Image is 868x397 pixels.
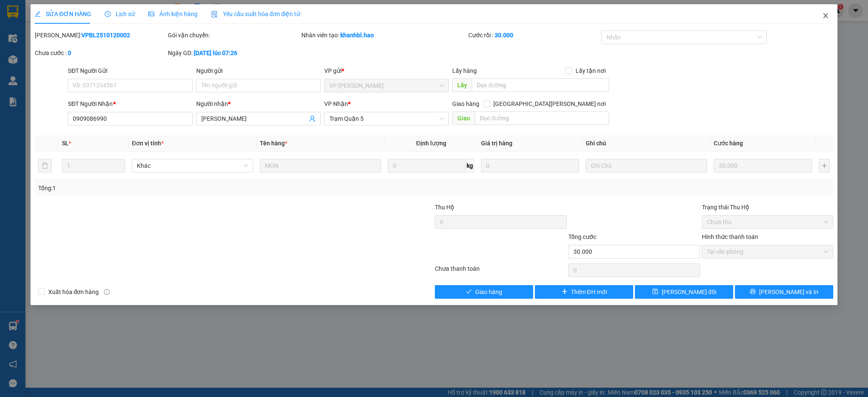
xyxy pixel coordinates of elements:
[45,287,103,297] span: Xuất hóa đơn hàng
[211,11,300,17] span: Yêu cầu xuất hóa đơn điện tử
[586,159,707,172] input: Ghi Chú
[329,79,444,92] span: VP Bạc Liêu
[168,48,300,58] div: Ngày GD:
[196,99,321,108] div: Người nhận
[652,289,658,295] span: save
[662,287,716,297] span: [PERSON_NAME] đổi
[35,11,91,17] span: SỬA ĐƠN HÀNG
[466,159,474,172] span: kg
[702,233,758,240] label: Hình thức thanh toán
[35,31,167,40] div: [PERSON_NAME]:
[68,66,192,75] div: SĐT Người Gửi
[435,204,454,211] span: Thu Hộ
[329,112,444,125] span: Trạm Quận 5
[535,285,633,299] button: plusThêm ĐH mới
[68,50,71,56] b: 0
[194,50,237,56] b: [DATE] lúc 07:26
[148,11,154,17] span: picture
[571,287,607,297] span: Thêm ĐH mới
[452,67,477,74] span: Lấy hàng
[750,289,756,295] span: printer
[475,111,609,125] input: Dọc đường
[105,11,111,17] span: clock-circle
[572,66,609,75] span: Lấy tận nơi
[38,183,335,193] div: Tổng: 1
[148,11,198,17] span: Ảnh kiện hàng
[104,289,110,295] span: info-circle
[714,140,743,147] span: Cước hàng
[562,289,568,295] span: plus
[105,11,135,17] span: Lịch sử
[735,285,833,299] button: printer[PERSON_NAME] và In
[822,12,829,19] span: close
[707,245,829,258] span: Tại văn phòng
[466,289,472,295] span: check
[416,140,446,147] span: Định lượng
[301,31,466,40] div: Nhân viên tạo:
[260,159,381,172] input: VD: Bàn, Ghế
[452,78,472,92] span: Lấy
[472,78,609,92] input: Dọc đường
[635,285,733,299] button: save[PERSON_NAME] đổi
[35,48,167,58] div: Chưa cước :
[434,264,568,279] div: Chưa thanh toán
[714,159,812,172] input: 0
[137,159,248,172] span: Khác
[452,100,479,107] span: Giao hàng
[324,100,348,107] span: VP Nhận
[452,111,475,125] span: Giao
[62,140,69,147] span: SL
[168,31,300,40] div: Gói vận chuyển:
[582,135,710,152] th: Ghi chú
[495,32,513,39] b: 30.000
[819,159,830,172] button: plus
[435,285,533,299] button: checkGiao hàng
[81,32,130,39] b: VPBL2510120002
[568,233,596,240] span: Tổng cước
[814,4,837,28] button: Close
[481,159,579,172] input: 0
[340,32,374,39] b: khanhbl.hao
[309,115,316,122] span: user-add
[68,99,192,108] div: SĐT Người Nhận
[481,140,512,147] span: Giá trị hàng
[35,11,41,17] span: edit
[196,66,321,75] div: Người gửi
[38,159,52,172] button: delete
[468,31,600,40] div: Cước rồi :
[490,99,609,108] span: [GEOGRAPHIC_DATA][PERSON_NAME] nơi
[707,216,829,228] span: Chưa thu
[132,140,164,147] span: Đơn vị tính
[702,203,834,212] div: Trạng thái Thu Hộ
[324,66,449,75] div: VP gửi
[475,287,502,297] span: Giao hàng
[759,287,818,297] span: [PERSON_NAME] và In
[211,11,218,18] img: icon
[260,140,287,147] span: Tên hàng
